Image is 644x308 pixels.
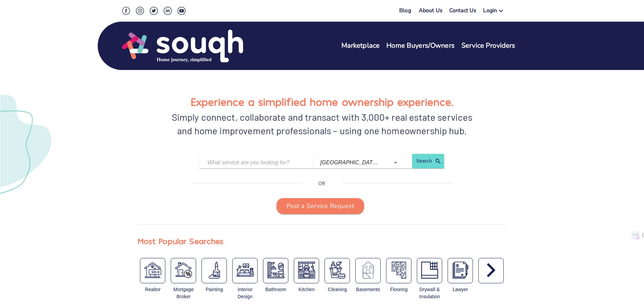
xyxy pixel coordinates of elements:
div: Painting [201,286,227,293]
img: LinkedIn Social Icon [164,7,172,15]
div: Most Popular Searches [138,235,224,247]
div: Bathroom Remodeling [260,258,291,303]
div: Interior Design [232,286,258,300]
button: Real Estate Lawyer [448,258,473,283]
img: Twitter Social Icon [150,7,158,15]
div: Login [483,7,497,17]
button: Flooring [386,258,411,283]
button: Cleaning Services [325,258,350,283]
img: Mortgage Broker / Agent [175,262,192,279]
div: Realtor [140,286,166,293]
img: Flooring [390,262,407,279]
div: Flooring [383,258,414,303]
div: Mortgage Broker / Agent [168,258,199,303]
button: Kitchen Remodeling [294,258,319,283]
img: Bathroom Remodeling [267,262,284,279]
img: Facebook Social Icon [122,7,130,15]
a: Contact Us [449,7,477,17]
div: Kitchen Remodeling [291,258,322,303]
div: Drywall and Insulation [414,258,445,303]
img: Basements [360,262,377,279]
img: Interior Design Services [237,262,254,279]
a: Marketplace [341,41,380,51]
img: Painters & Decorators [206,262,223,279]
span: Post a Service Request [287,201,354,212]
p: OR [318,179,325,187]
img: Drywall and Insulation [421,262,438,279]
a: Service Providers [461,41,516,51]
a: About Us [419,7,443,17]
img: Souqh Logo [122,29,243,63]
div: Real Estate Broker / Agent [138,258,168,303]
div: Interior Design Services [230,258,260,303]
img: Cleaning Services [329,262,346,279]
button: Painters & Decorators [201,258,227,283]
div: Simply connect, collaborate and transact with 3,000+ real estate services and home improvement pr... [168,110,476,137]
div: Flooring [386,286,411,293]
div: Kitchen [294,286,319,293]
div: Cleaning Services [322,258,353,303]
button: Basements [355,258,381,283]
button: Bathroom Remodeling [263,258,288,283]
div: Basements [353,258,383,303]
img: Real Estate Lawyer [452,262,469,279]
div: Painters & Decorators [199,258,230,303]
img: Youtube Social Icon [177,7,186,15]
button: Open [391,158,400,167]
input: What service are you looking for? [208,157,296,168]
div: Drywall & Insulation [417,286,442,300]
div: Basements [355,286,381,293]
button: Post a Service Request [277,198,364,214]
img: Kitchen Remodeling [298,262,315,279]
img: Instagram Social Icon [136,7,144,15]
div: Real Estate Lawyer [445,258,476,303]
div: Cleaning [325,286,350,293]
button: Interior Design Services [232,258,258,283]
button: Mortgage Broker / Agent [171,258,196,283]
div: Bathroom [263,286,288,293]
img: Real Estate Broker / Agent [144,262,161,279]
a: Blog [399,7,411,14]
h1: Experience a simplified home ownership experience. [191,93,453,110]
div: Lawyer [448,286,473,293]
button: Drywall and Insulation [417,258,442,283]
input: Which city? [320,157,380,168]
button: Real Estate Broker / Agent [140,258,165,283]
div: Mortgage Broker [171,286,196,300]
a: Home Buyers/Owners [386,41,455,51]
